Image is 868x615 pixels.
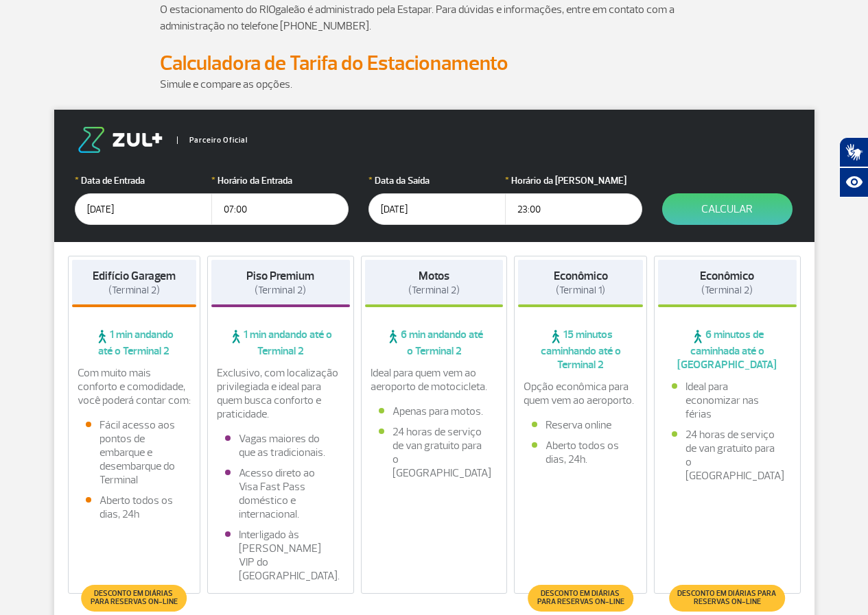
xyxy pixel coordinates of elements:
li: 24 horas de serviço de van gratuito para o [GEOGRAPHIC_DATA] [379,425,490,480]
strong: Econômico [554,269,608,283]
li: Apenas para motos. [379,405,490,418]
li: Aberto todos os dias, 24h [86,494,183,521]
strong: Econômico [700,269,754,283]
span: Desconto em diárias para reservas on-line [535,590,626,606]
input: hh:mm [505,193,642,225]
li: Fácil acesso aos pontos de embarque e desembarque do Terminal [86,418,183,487]
span: 1 min andando até o Terminal 2 [211,328,350,358]
span: 6 minutos de caminhada até o [GEOGRAPHIC_DATA] [658,328,797,372]
strong: Piso Premium [246,269,314,283]
span: (Terminal 2) [255,284,306,297]
span: (Terminal 2) [108,284,160,297]
input: hh:mm [211,193,349,225]
p: Simule e compare as opções. [160,76,709,93]
span: (Terminal 2) [408,284,460,297]
p: O estacionamento do RIOgaleão é administrado pela Estapar. Para dúvidas e informações, entre em c... [160,1,709,34]
p: Com muito mais conforto e comodidade, você poderá contar com: [78,366,191,407]
img: logo-zul.png [75,127,165,153]
p: Exclusivo, com localização privilegiada e ideal para quem busca conforto e praticidade. [217,366,344,421]
span: Parceiro Oficial [177,136,248,144]
span: Desconto em diárias para reservas on-line [676,590,778,606]
label: Horário da Entrada [211,173,349,188]
button: Abrir recursos assistivos. [839,167,868,197]
h2: Calculadora de Tarifa do Estacionamento [160,51,709,76]
span: 6 min andando até o Terminal 2 [365,328,504,358]
li: Reserva online [532,418,629,432]
li: Acesso direto ao Visa Fast Pass doméstico e internacional. [225,466,336,521]
label: Horário da [PERSON_NAME] [505,173,642,188]
label: Data da Saída [368,173,506,188]
li: Interligado às [PERSON_NAME] VIP do [GEOGRAPHIC_DATA]. [225,528,336,583]
li: Vagas maiores do que as tradicionais. [225,432,336,459]
li: Ideal para economizar nas férias [672,380,783,421]
span: Desconto em diárias para reservas on-line [89,590,180,606]
input: dd/mm/aaaa [368,193,506,225]
strong: Edifício Garagem [93,269,176,283]
li: Aberto todos os dias, 24h. [532,439,629,466]
li: 24 horas de serviço de van gratuito para o [GEOGRAPHIC_DATA] [672,428,783,483]
p: Ideal para quem vem ao aeroporto de motocicleta. [371,366,498,394]
button: Calcular [662,193,793,225]
p: Opção econômica para quem vem ao aeroporto. [524,380,637,407]
button: Abrir tradutor de língua de sinais. [839,137,868,167]
label: Data de Entrada [75,173,212,188]
input: dd/mm/aaaa [75,193,212,225]
span: 15 minutos caminhando até o Terminal 2 [518,328,643,372]
span: 1 min andando até o Terminal 2 [72,328,197,358]
div: Plugin de acessibilidade da Hand Talk. [839,137,868,197]
strong: Motos [419,269,449,283]
span: (Terminal 2) [701,284,753,297]
span: (Terminal 1) [556,284,605,297]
